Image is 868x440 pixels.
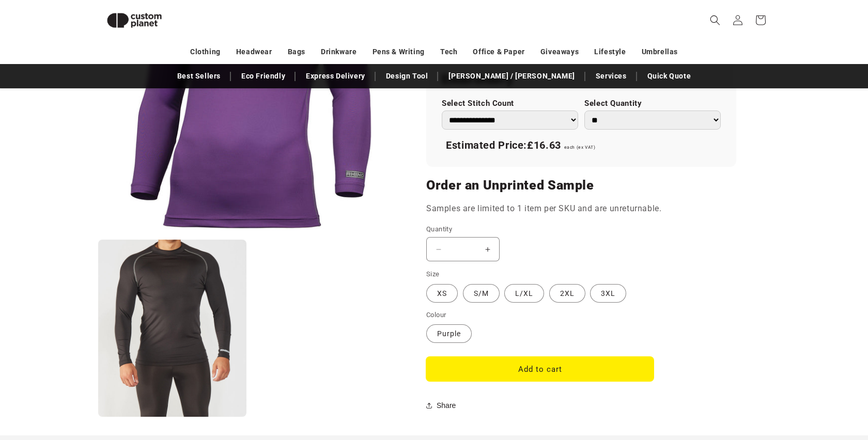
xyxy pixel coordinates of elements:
label: XS [426,284,458,303]
a: Lifestyle [594,43,626,61]
button: Add to cart [426,357,654,381]
a: Best Sellers [172,67,226,85]
div: Estimated Price: [442,135,721,156]
a: Express Delivery [301,67,370,85]
img: Custom Planet [98,4,171,37]
label: 3XL [590,284,626,303]
a: Pens & Writing [373,43,425,61]
label: Select Stitch Count [442,99,578,108]
label: S/M [463,284,500,303]
label: Purple [426,324,472,343]
a: Headwear [236,43,272,61]
a: Eco Friendly [236,67,290,85]
a: Tech [440,43,457,61]
span: £16.63 [527,139,561,151]
span: each (ex VAT) [564,145,596,150]
label: Quantity [426,224,654,234]
a: Giveaways [540,43,579,61]
a: Design Tool [381,67,433,85]
p: Samples are limited to 1 item per SKU and are unreturnable. [426,201,736,216]
label: Select Quantity [584,99,721,108]
a: Clothing [190,43,221,61]
legend: Size [426,269,441,279]
a: Office & Paper [473,43,524,61]
a: [PERSON_NAME] / [PERSON_NAME] [443,67,580,85]
a: Services [591,67,632,85]
button: Share [426,394,459,417]
summary: Search [704,9,726,32]
a: Bags [288,43,305,61]
a: Umbrellas [642,43,678,61]
legend: Colour [426,310,447,320]
a: Drinkware [321,43,357,61]
iframe: Chat Widget [691,328,868,440]
h2: Order an Unprinted Sample [426,177,736,194]
a: Quick Quote [642,67,696,85]
label: 2XL [549,284,585,303]
label: L/XL [504,284,544,303]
